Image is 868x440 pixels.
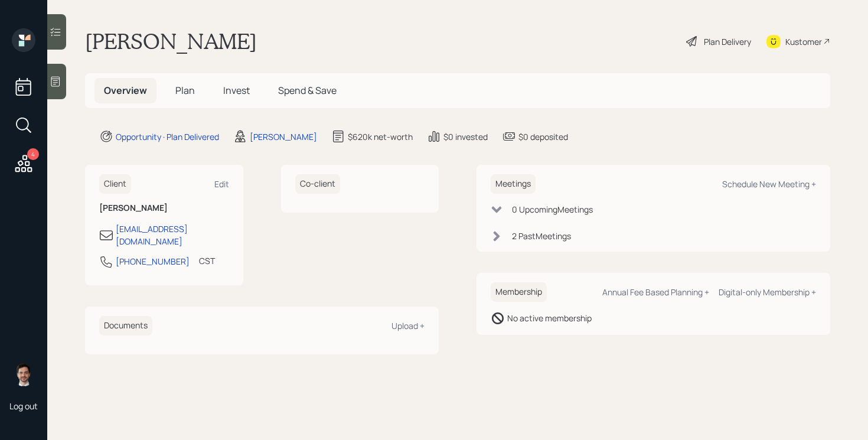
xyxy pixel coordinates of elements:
div: Annual Fee Based Planning + [602,286,709,298]
div: 4 [27,148,39,160]
div: [PHONE_NUMBER] [116,255,190,268]
div: Log out [9,400,38,412]
h6: Documents [99,316,152,335]
div: 2 Past Meeting s [512,230,571,242]
h6: Co-client [295,174,340,194]
div: Kustomer [785,35,822,48]
div: $0 deposited [518,131,568,143]
div: [EMAIL_ADDRESS][DOMAIN_NAME] [116,223,229,247]
div: [PERSON_NAME] [250,131,317,143]
div: Upload + [391,320,425,331]
div: 0 Upcoming Meeting s [512,203,593,216]
div: Schedule New Meeting + [722,178,816,190]
span: Invest [223,84,250,97]
span: Spend & Save [278,84,337,97]
h6: Meetings [491,174,536,194]
span: Overview [104,84,147,97]
h1: [PERSON_NAME] [85,28,257,54]
span: Plan [175,84,195,97]
div: $620k net-worth [348,131,413,143]
div: $0 invested [443,131,488,143]
div: Digital-only Membership + [719,286,816,298]
h6: Membership [491,282,547,302]
div: Edit [214,178,229,190]
img: jonah-coleman-headshot.png [12,363,35,386]
div: CST [199,255,215,267]
h6: [PERSON_NAME] [99,203,229,213]
h6: Client [99,174,131,194]
div: Plan Delivery [704,35,751,48]
div: No active membership [507,312,592,324]
div: Opportunity · Plan Delivered [116,131,219,143]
